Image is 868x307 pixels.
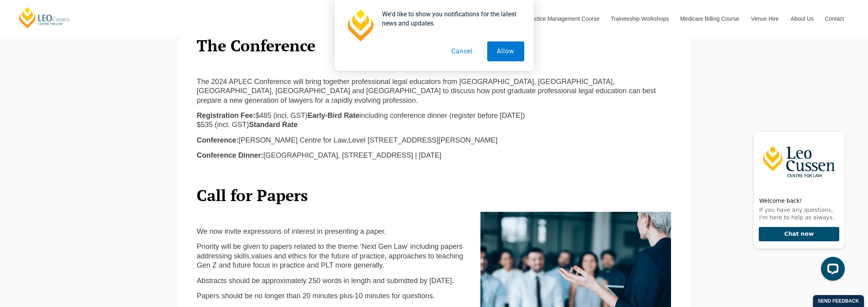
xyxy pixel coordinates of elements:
h2: Call for Papers [197,186,671,204]
strong: Registration Fee: [197,111,256,119]
p: Priority will be given to papers related to the theme ‘Next Gen Law’ including papers addressing ... [197,242,469,270]
p: [PERSON_NAME] Centre for Law, [197,136,671,145]
iframe: LiveChat chat widget [747,117,848,287]
img: notification icon [344,10,376,41]
strong: Conference: [197,136,239,144]
p: We now invite expressions of interest in presenting a paper. [197,227,469,236]
p: Papers should be no longer than 20 minutes plus 10 minutes for questions. [197,291,469,301]
button: Cancel [441,41,482,61]
p: The 2024 APLEC Conference will bring together professional legal educators from [GEOGRAPHIC_DATA]... [197,77,671,105]
div: We'd like to show you notifications for the latest news and updates. [376,10,524,28]
span: Level [STREET_ADDRESS][PERSON_NAME] [348,136,498,144]
button: Allow [487,41,524,61]
b: Early-Bird Rate [308,111,360,119]
b: Standard Rate [249,121,298,129]
p: [GEOGRAPHIC_DATA], [STREET_ADDRESS] | [DATE] [197,151,671,160]
strong: Conference Dinner: [197,151,264,159]
p: $485 (incl. GST) including conference dinner (register before [DATE]) $535 (incl. GST) [197,111,671,130]
p: Abstracts should be approximately 250 words in length and submitted by [DATE]. [197,276,469,285]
